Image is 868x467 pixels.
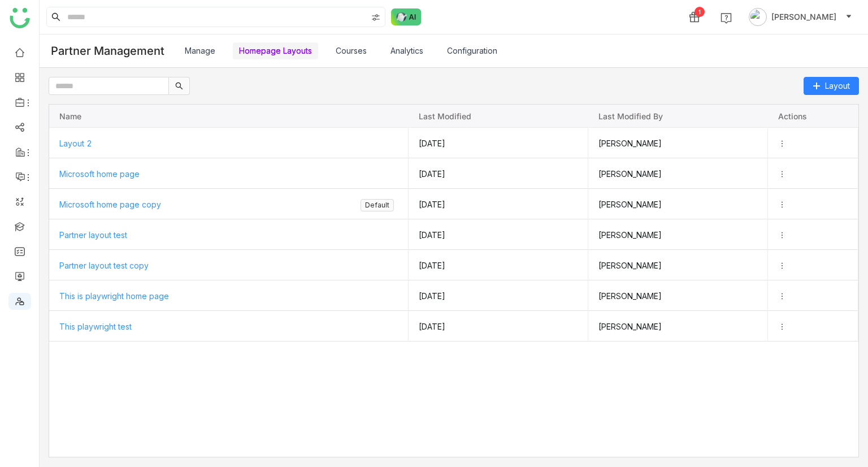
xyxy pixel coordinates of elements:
span: [DATE] [419,200,445,209]
div: Press SPACE to select this row. [49,189,858,219]
span: [PERSON_NAME] [598,189,758,218]
span: [DATE] [419,322,445,331]
a: Configuration [447,46,497,55]
div: Press SPACE to select this row. [49,250,858,280]
button: Layout [804,77,859,95]
img: ask-buddy-normal.svg [391,8,422,25]
div: Press SPACE to select this row. [49,158,858,189]
span: [PERSON_NAME] [771,11,836,23]
span: Actions [778,111,807,121]
span: [DATE] [419,261,445,270]
span: Last modified by [598,111,663,121]
span: Partner layout test [59,230,127,240]
a: Analytics [390,46,423,55]
span: Layout [825,80,850,92]
span: Last modified [419,111,471,121]
div: Press SPACE to select this row. [49,219,858,250]
span: [DATE] [419,139,445,148]
span: [DATE] [419,230,445,240]
img: help.svg [721,12,732,24]
div: Press SPACE to select this row. [49,311,858,341]
nz-tag: Default [361,199,394,211]
img: logo [10,8,30,28]
img: avatar [749,8,767,26]
span: Partner layout test copy [59,261,149,270]
span: This playwright test [59,322,132,331]
span: Microsoft home page [59,169,140,179]
span: [DATE] [419,169,445,179]
span: Name [59,111,81,121]
span: Layout 2 [59,139,92,148]
span: [PERSON_NAME] [598,250,758,279]
span: [PERSON_NAME] [598,128,758,157]
span: This is playwright home page [59,291,169,301]
button: [PERSON_NAME] [747,8,854,26]
img: search-type.svg [371,13,380,22]
span: [DATE] [419,291,445,301]
span: [PERSON_NAME] [598,312,758,340]
div: Press SPACE to select this row. [49,280,858,311]
a: Homepage Layouts [239,46,312,55]
div: 1 [695,7,705,17]
div: Partner Management [51,44,164,58]
div: Press SPACE to select this row. [49,128,858,158]
span: Microsoft home page copy [59,200,161,209]
a: Courses [336,46,367,55]
a: Manage [185,46,215,55]
span: [PERSON_NAME] [598,159,758,188]
span: [PERSON_NAME] [598,220,758,249]
span: [PERSON_NAME] [598,281,758,310]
